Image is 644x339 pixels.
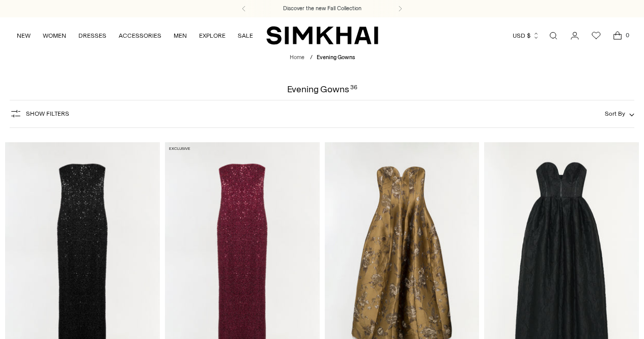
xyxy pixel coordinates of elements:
div: / [310,54,313,62]
nav: breadcrumbs [290,54,355,62]
button: Show Filters [10,106,69,122]
div: 36 [350,85,357,94]
span: 0 [623,31,632,40]
a: ACCESSORIES [119,24,161,47]
h1: Evening Gowns [287,85,357,94]
a: WOMEN [43,24,66,47]
a: Home [290,54,304,61]
a: Wishlist [586,25,606,46]
span: Evening Gowns [317,54,355,61]
a: Open search modal [543,25,564,46]
a: MEN [174,24,187,47]
span: Show Filters [26,110,69,117]
a: EXPLORE [199,24,226,47]
button: USD $ [513,24,540,47]
a: SIMKHAI [266,25,378,45]
a: SALE [238,24,253,47]
button: Sort By [605,108,634,119]
span: Sort By [605,110,625,117]
a: DRESSES [78,24,106,47]
a: Go to the account page [565,25,585,46]
a: NEW [17,24,31,47]
a: Discover the new Fall Collection [283,5,361,13]
a: Open cart modal [607,25,628,46]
